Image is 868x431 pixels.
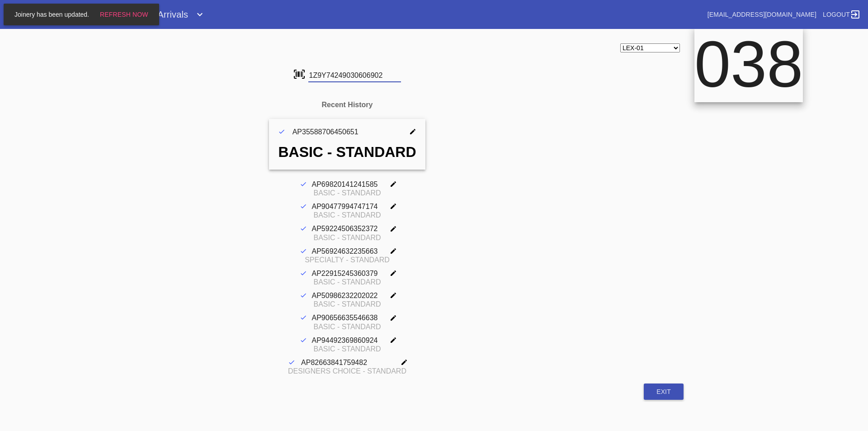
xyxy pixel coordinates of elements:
div: Basic - Standard [300,278,395,286]
div: Basic - Standard [300,300,395,308]
div: Fulfillment Activity: Receiving - ArrivalsExpand [21,5,441,24]
div: AP94492369860924 [312,336,390,345]
div: AP35588706450651 [292,128,410,137]
span: Logout [823,11,850,18]
div: AP56924632235663 [312,247,390,256]
ng-md-icon: Done [288,359,294,367]
ng-md-icon: Done [300,247,304,256]
div: AP82663841759482 [301,359,401,367]
ng-md-icon: Done [300,203,304,211]
div: Basic - Standard [300,211,395,219]
div: Basic - Standard [300,234,395,242]
div: Basic - Standard [300,189,395,197]
a: Exit [644,384,684,400]
div: AP59224506352372 [312,225,390,233]
a: [EMAIL_ADDRESS][DOMAIN_NAME] [708,11,816,18]
ng-md-icon: Done [300,180,304,189]
a: Logout [820,6,861,23]
ng-md-icon: Done [300,314,304,322]
div: Designers Choice - Standard [288,367,406,375]
div: AP22915245360379 [312,270,390,278]
ng-md-icon: Done [300,270,304,278]
div: AP50986232202022 [312,292,390,300]
ng-md-icon: Done [300,336,304,345]
ng-md-icon: Done [300,292,304,300]
div: Basic - Standard [300,345,395,353]
div: AP90656635546638 [312,314,390,322]
input: Scan Package [308,69,401,82]
span: Joinery has been updated. [12,11,92,18]
ng-md-icon: Done [300,225,304,233]
ng-md-icon: Done [278,128,285,137]
button: Expand [191,5,209,24]
h4: Recent History [322,101,373,109]
div: Basic - Standard [278,144,416,161]
div: AP90477994747174 [312,203,390,211]
button: Refresh Now [97,6,151,23]
div: 038 [694,27,803,102]
div: Specialty - Standard [300,256,395,264]
span: Refresh Now [100,11,148,18]
div: Basic - Standard [300,323,395,331]
div: AP69820141241585 [312,180,390,189]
